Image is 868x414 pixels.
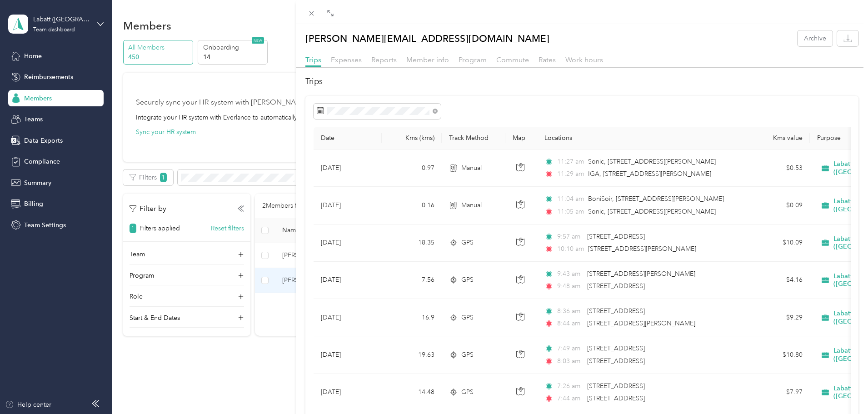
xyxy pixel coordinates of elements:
[382,336,442,374] td: 19.63
[746,224,810,262] td: $10.09
[746,127,810,150] th: Kms value
[371,55,397,64] span: Reports
[459,55,487,64] span: Program
[537,127,746,150] th: Locations
[746,187,810,224] td: $0.09
[461,275,474,285] span: GPS
[746,150,810,187] td: $0.53
[382,150,442,187] td: 0.97
[798,30,833,46] button: Archive
[382,187,442,224] td: 0.16
[557,394,583,404] span: 7:44 am
[461,387,474,397] span: GPS
[557,281,583,291] span: 9:48 am
[817,363,868,414] iframe: Everlance-gr Chat Button Frame
[557,344,583,354] span: 7:49 am
[557,232,583,242] span: 9:57 am
[746,336,810,374] td: $10.80
[587,344,645,352] span: [STREET_ADDRESS]
[587,319,695,327] span: [STREET_ADDRESS][PERSON_NAME]
[461,313,474,323] span: GPS
[557,157,584,167] span: 11:27 am
[314,187,382,224] td: [DATE]
[588,245,696,253] span: [STREET_ADDRESS][PERSON_NAME]
[382,299,442,336] td: 16.9
[331,55,362,64] span: Expenses
[557,306,583,316] span: 8:36 am
[557,169,584,179] span: 11:29 am
[382,127,442,150] th: Kms (kms)
[557,356,583,366] span: 8:03 am
[557,319,583,329] span: 8:44 am
[557,194,584,204] span: 11:04 am
[461,200,482,210] span: Manual
[314,336,382,374] td: [DATE]
[746,374,810,411] td: $7.97
[587,382,645,390] span: [STREET_ADDRESS]
[746,299,810,336] td: $9.29
[587,270,695,278] span: [STREET_ADDRESS][PERSON_NAME]
[587,282,645,290] span: [STREET_ADDRESS]
[588,158,716,165] span: Sonic, [STREET_ADDRESS][PERSON_NAME]
[587,307,645,315] span: [STREET_ADDRESS]
[587,357,645,365] span: [STREET_ADDRESS]
[305,55,321,64] span: Trips
[314,127,382,150] th: Date
[382,262,442,299] td: 7.56
[587,233,645,240] span: [STREET_ADDRESS]
[588,208,716,215] span: Sonic, [STREET_ADDRESS][PERSON_NAME]
[382,374,442,411] td: 14.48
[305,75,858,88] h2: Trips
[461,350,474,360] span: GPS
[314,374,382,411] td: [DATE]
[746,262,810,299] td: $4.16
[382,224,442,262] td: 18.35
[461,238,474,248] span: GPS
[305,30,549,46] p: [PERSON_NAME][EMAIL_ADDRESS][DOMAIN_NAME]
[557,269,583,279] span: 9:43 am
[588,170,711,178] span: IGA, [STREET_ADDRESS][PERSON_NAME]
[442,127,505,150] th: Track Method
[314,299,382,336] td: [DATE]
[314,262,382,299] td: [DATE]
[557,381,583,391] span: 7:26 am
[557,244,584,254] span: 10:10 am
[565,55,603,64] span: Work hours
[314,224,382,262] td: [DATE]
[406,55,449,64] span: Member info
[539,55,556,64] span: Rates
[461,163,482,173] span: Manual
[588,195,724,203] span: BoniSoir, [STREET_ADDRESS][PERSON_NAME]
[505,127,537,150] th: Map
[496,55,529,64] span: Commute
[314,150,382,187] td: [DATE]
[587,394,645,402] span: [STREET_ADDRESS]
[557,207,584,217] span: 11:05 am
